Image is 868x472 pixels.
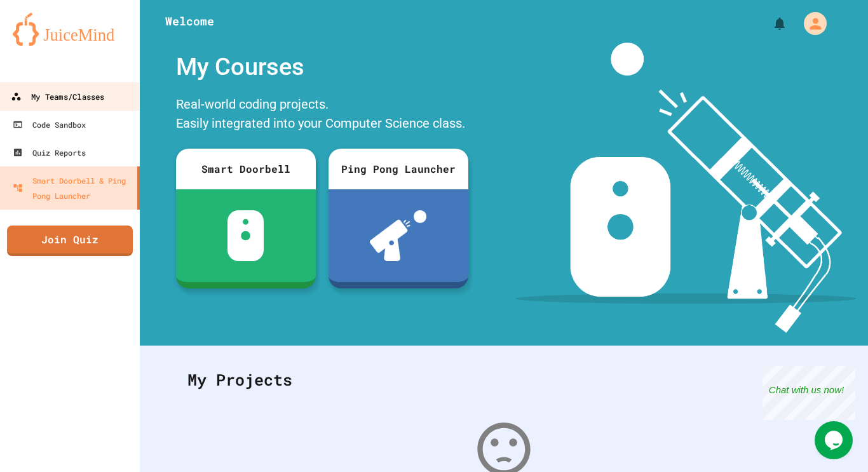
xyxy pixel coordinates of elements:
[170,43,475,91] div: My Courses
[7,226,133,256] a: Join Quiz
[11,89,104,105] div: My Teams/Classes
[175,355,833,405] div: My Projects
[170,91,475,139] div: Real-world coding projects. Easily integrated into your Computer Science class.
[13,13,127,46] img: logo-orange.svg
[13,145,86,160] div: Quiz Reports
[515,43,856,333] img: banner-image-my-projects.png
[763,366,855,420] iframe: chat widget
[749,13,790,34] div: My Notifications
[329,149,468,189] div: Ping Pong Launcher
[176,149,316,189] div: Smart Doorbell
[13,117,86,132] div: Code Sandbox
[790,9,830,38] div: My Account
[815,421,855,459] iframe: chat widget
[13,173,132,203] div: Smart Doorbell & Ping Pong Launcher
[370,210,426,261] img: ppl-with-ball.png
[227,210,264,261] img: sdb-white.svg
